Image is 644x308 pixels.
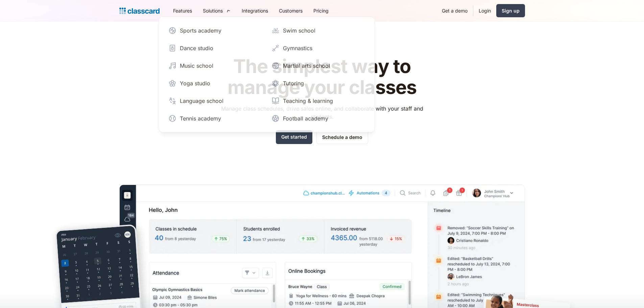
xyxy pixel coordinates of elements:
a: home [119,6,160,16]
a: Gymnastics [269,41,368,55]
div: Tutoring [283,79,304,87]
nav: Solutions [159,17,375,132]
a: Dance studio [166,41,265,55]
div: Solutions [197,3,236,18]
a: Integrations [236,3,273,18]
div: Language school [180,97,223,105]
a: Get a demo [436,3,473,18]
div: Dance studio [180,44,213,52]
div: Gymnastics [283,44,312,52]
a: Language school [166,94,265,108]
a: Music school [166,59,265,72]
a: Sign up [496,4,525,17]
div: Sign up [502,7,520,14]
a: Tutoring [269,76,368,90]
a: Yoga studio [166,76,265,90]
a: Login [473,3,496,18]
a: Football academy [269,112,368,125]
div: Sports academy [180,26,221,34]
div: Yoga studio [180,79,210,87]
a: Martial arts school [269,59,368,72]
a: Customers [273,3,308,18]
a: Sports academy [166,24,265,37]
div: Swim school [283,26,315,34]
div: Football academy [283,114,328,122]
div: Music school [180,62,213,70]
a: Swim school [269,24,368,37]
a: Tennis academy [166,112,265,125]
div: Tennis academy [180,114,221,122]
a: Schedule a demo [316,130,368,144]
a: Features [168,3,197,18]
div: Martial arts school [283,62,330,70]
div: Teaching & learning [283,97,333,105]
a: Get started [276,130,312,144]
div: Solutions [203,7,223,14]
a: Pricing [308,3,334,18]
a: Teaching & learning [269,94,368,108]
